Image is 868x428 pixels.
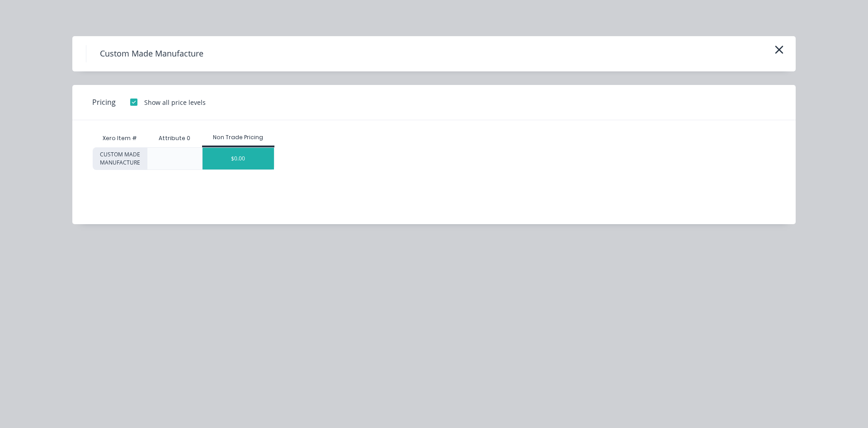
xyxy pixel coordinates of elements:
[203,148,274,169] div: $0.00
[93,147,147,170] div: CUSTOM MADE MANUFACTURE
[86,45,217,62] h4: Custom Made Manufacture
[93,129,147,147] div: Xero Item #
[144,98,206,107] div: Show all price levels
[92,97,116,108] span: Pricing
[202,133,275,141] div: Non Trade Pricing
[151,127,198,150] div: Attribute 0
